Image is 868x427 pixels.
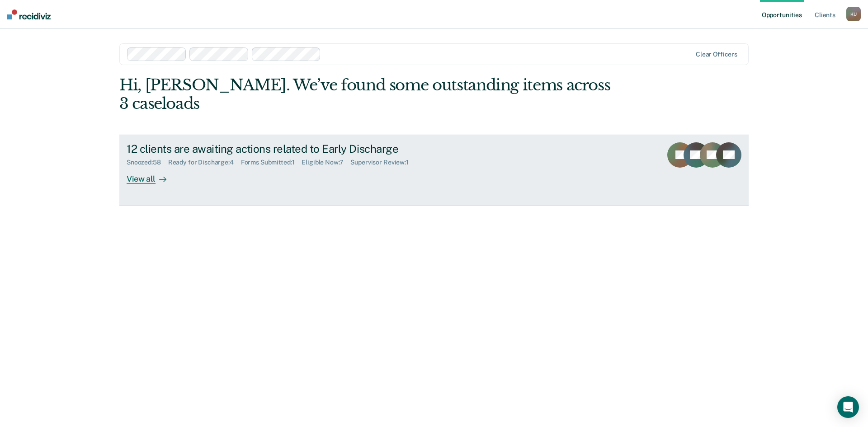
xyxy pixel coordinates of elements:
div: Eligible Now : 7 [302,159,350,166]
div: Supervisor Review : 1 [350,159,415,166]
div: Clear officers [696,51,737,58]
div: Forms Submitted : 1 [241,159,302,166]
div: Hi, [PERSON_NAME]. We’ve found some outstanding items across 3 caseloads [119,76,623,113]
button: KU [846,7,861,21]
div: 12 clients are awaiting actions related to Early Discharge [127,142,444,155]
div: Ready for Discharge : 4 [168,159,241,166]
div: K U [846,7,861,21]
a: 12 clients are awaiting actions related to Early DischargeSnoozed:58Ready for Discharge:4Forms Su... [119,135,749,206]
div: View all [127,166,177,184]
div: Open Intercom Messenger [837,396,859,418]
div: Snoozed : 58 [127,159,168,166]
img: Recidiviz [7,9,51,19]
